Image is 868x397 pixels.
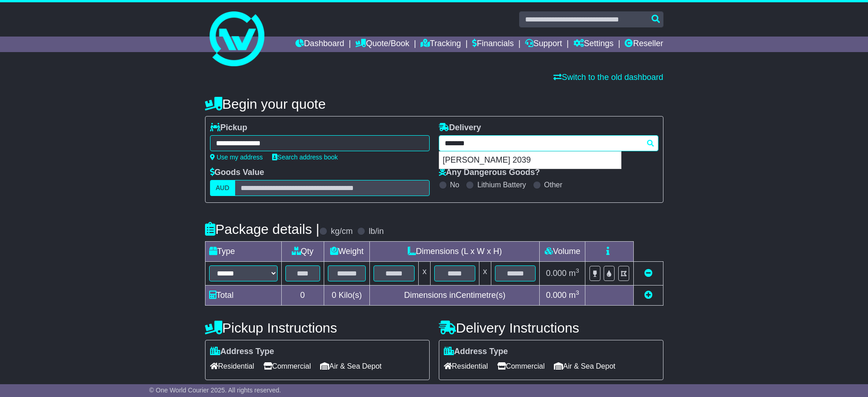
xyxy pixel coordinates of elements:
[421,37,461,52] a: Tracking
[450,180,459,189] label: No
[569,269,579,278] span: m
[625,37,663,52] a: Reseller
[205,96,663,111] h4: Begin your quote
[544,180,563,189] label: Other
[569,291,579,300] span: m
[576,267,579,274] sup: 3
[554,359,615,373] span: Air & Sea Depot
[576,289,579,296] sup: 3
[210,359,254,373] span: Residential
[331,227,352,237] label: kg/cm
[355,37,409,52] a: Quote/Book
[439,135,658,151] typeahead: Please provide city
[272,154,338,161] a: Search address book
[324,242,370,262] td: Weight
[644,269,652,278] a: Remove this item
[644,291,652,300] a: Add new item
[210,154,263,161] a: Use my address
[331,291,336,300] span: 0
[540,242,585,262] td: Volume
[439,320,663,335] h4: Delivery Instructions
[210,347,274,357] label: Address Type
[205,320,430,335] h4: Pickup Instructions
[525,37,562,52] a: Support
[444,359,488,373] span: Residential
[497,359,545,373] span: Commercial
[419,262,431,286] td: x
[573,37,614,52] a: Settings
[444,347,508,357] label: Address Type
[439,168,540,178] label: Any Dangerous Goods?
[370,286,540,306] td: Dimensions in Centimetre(s)
[553,73,663,82] a: Switch to the old dashboard
[205,242,281,262] td: Type
[479,262,491,286] td: x
[210,168,264,178] label: Goods Value
[439,123,481,133] label: Delivery
[477,180,526,189] label: Lithium Battery
[210,180,236,196] label: AUD
[546,291,567,300] span: 0.000
[149,386,281,394] span: © One World Courier 2025. All rights reserved.
[210,123,247,133] label: Pickup
[472,37,514,52] a: Financials
[263,359,311,373] span: Commercial
[439,152,621,169] div: [PERSON_NAME] 2039
[368,227,384,237] label: lb/in
[546,269,567,278] span: 0.000
[324,286,370,306] td: Kilo(s)
[281,242,324,262] td: Qty
[205,222,320,237] h4: Package details |
[370,242,540,262] td: Dimensions (L x W x H)
[295,37,344,52] a: Dashboard
[320,359,382,373] span: Air & Sea Depot
[281,286,324,306] td: 0
[205,286,281,306] td: Total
